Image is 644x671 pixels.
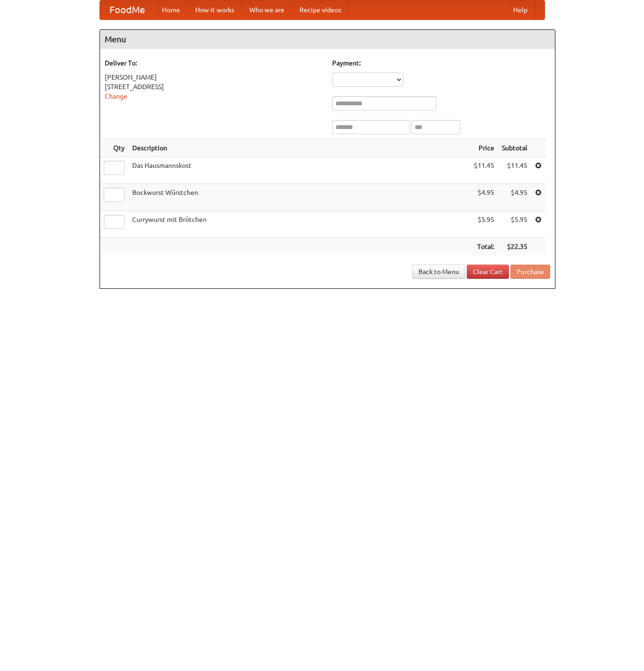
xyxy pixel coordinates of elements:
[412,265,465,279] a: Back to Menu
[498,238,531,256] th: $22.35
[128,184,470,211] td: Bockwurst Würstchen
[100,0,154,19] a: FoodMe
[498,157,531,184] td: $11.45
[506,0,535,19] a: Help
[154,0,188,19] a: Home
[470,139,498,157] th: Price
[470,238,498,256] th: Total:
[332,58,550,68] h5: Payment:
[498,211,531,238] td: $5.95
[470,157,498,184] td: $11.45
[470,184,498,211] td: $4.95
[128,211,470,238] td: Currywurst mit Brötchen
[128,157,470,184] td: Das Hausmannskost
[510,265,550,279] button: Purchase
[292,0,349,19] a: Recipe videos
[498,184,531,211] td: $4.95
[100,139,128,157] th: Qty
[498,139,531,157] th: Subtotal
[470,211,498,238] td: $5.95
[188,0,242,19] a: How it works
[100,30,555,49] h4: Menu
[105,82,323,92] div: [STREET_ADDRESS]
[105,92,127,100] a: Change
[242,0,292,19] a: Who we are
[467,265,509,279] a: Clear Cart
[128,139,470,157] th: Description
[105,58,323,68] h5: Deliver To:
[105,73,323,82] div: [PERSON_NAME]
